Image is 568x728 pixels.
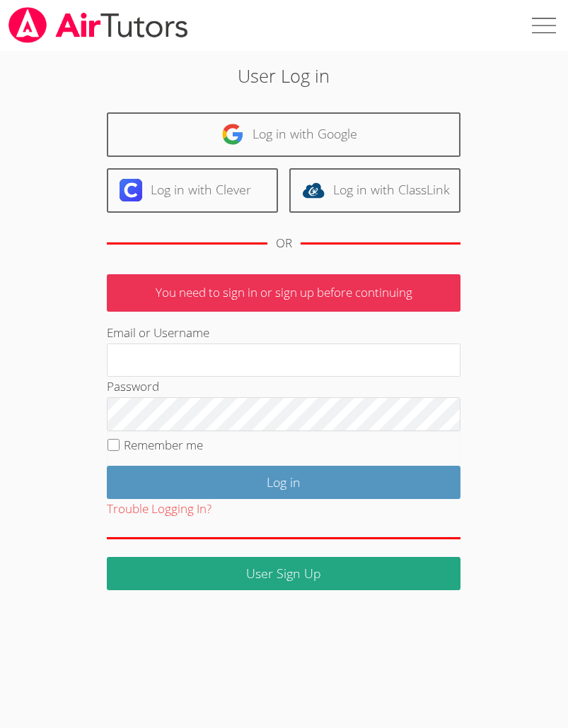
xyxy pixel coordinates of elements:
label: Email or Username [107,324,209,341]
p: You need to sign in or sign up before continuing [107,274,460,312]
a: Log in with ClassLink [289,168,460,213]
a: User Sign Up [107,557,460,590]
input: Log in [107,466,460,499]
img: classlink-logo-d6bb404cc1216ec64c9a2012d9dc4662098be43eaf13dc465df04b49fa7ab582.svg [302,179,325,201]
div: OR [276,233,292,254]
img: clever-logo-6eab21bc6e7a338710f1a6ff85c0baf02591cd810cc4098c63d3a4b26e2feb20.svg [120,179,142,201]
a: Log in with Clever [107,168,278,213]
label: Remember me [124,437,203,453]
img: google-logo-50288ca7cdecda66e5e0955fdab243c47b7ad437acaf1139b6f446037453330a.svg [221,123,244,146]
h2: User Log in [79,62,488,89]
img: airtutors_banner-c4298cdbf04f3fff15de1276eac7730deb9818008684d7c2e4769d2f7ddbe033.png [7,7,190,43]
a: Log in with Google [107,112,460,157]
button: Trouble Logging In? [107,499,211,519]
label: Password [107,378,159,394]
